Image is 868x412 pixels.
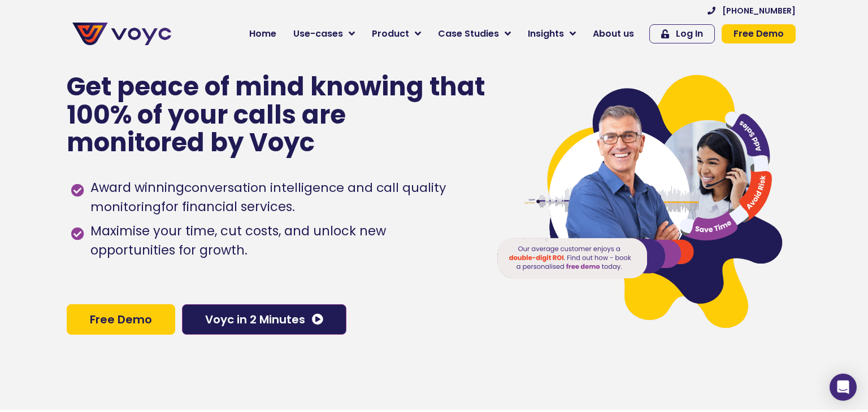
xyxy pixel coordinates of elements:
a: Use-cases [285,23,363,45]
a: Case Studies [429,23,519,45]
span: Log In [676,29,703,38]
span: Home [249,27,276,41]
h1: conversation intelligence and call quality monitoring [90,179,446,216]
span: Voyc in 2 Minutes [205,314,305,325]
span: Free Demo [90,314,152,325]
span: Product [372,27,409,41]
a: Free Demo [722,24,796,43]
span: Use-cases [293,27,343,41]
span: Insights [528,27,564,41]
a: About us [584,23,643,45]
span: About us [593,27,634,41]
span: Case Studies [438,27,499,41]
span: Maximise your time, cut costs, and unlock new opportunities for growth. [88,222,474,260]
span: Award winning for financial services. [88,178,474,217]
a: Voyc in 2 Minutes [182,304,346,335]
img: voyc-full-logo [72,23,171,45]
a: Home [241,23,285,45]
a: Product [363,23,429,45]
a: Insights [519,23,584,45]
a: Log In [649,24,715,43]
a: Free Demo [67,304,175,335]
a: [PHONE_NUMBER] [708,7,796,15]
p: Get peace of mind knowing that 100% of your calls are monitored by Voyc [67,73,487,157]
span: Free Demo [734,29,784,38]
span: [PHONE_NUMBER] [722,7,796,15]
div: Open Intercom Messenger [830,374,857,401]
